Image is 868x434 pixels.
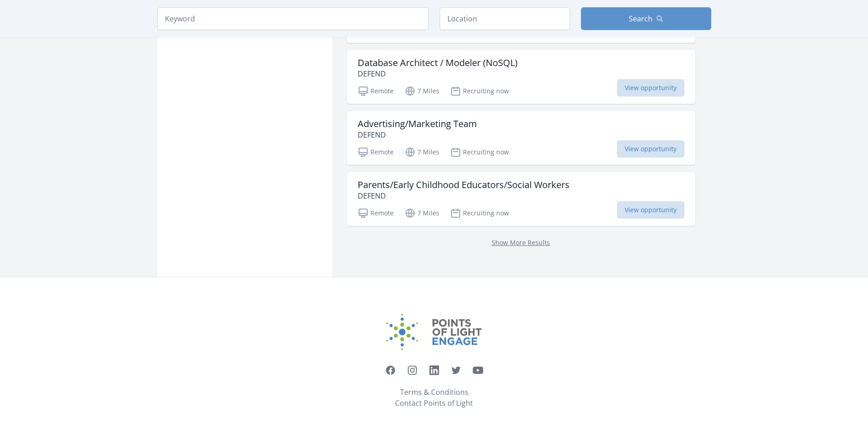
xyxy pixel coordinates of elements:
[347,50,695,104] a: Database Architect / Modeler (NoSQL) DEFEND Remote 7 Miles Recruiting now View opportunity
[395,398,473,408] a: Contact Points of Light
[405,86,439,97] p: 7 Miles
[450,147,509,158] p: Recruiting now
[358,86,394,97] p: Remote
[450,208,509,219] p: Recruiting now
[629,13,652,24] span: Search
[358,68,518,79] p: DEFEND
[358,57,518,68] h3: Database Architect / Modeler (NoSQL)
[358,129,477,140] p: DEFEND
[358,179,570,190] h3: Parents/Early Childhood Educators/Social Workers
[492,238,550,247] a: Show More Results
[358,208,394,219] p: Remote
[450,86,509,97] p: Recruiting now
[405,147,439,158] p: 7 Miles
[617,140,684,158] span: View opportunity
[347,172,695,226] a: Parents/Early Childhood Educators/Social Workers DEFEND Remote 7 Miles Recruiting now View opport...
[440,7,570,30] input: Location
[405,208,439,219] p: 7 Miles
[358,118,477,129] h3: Advertising/Marketing Team
[581,7,711,30] button: Search
[617,79,684,97] span: View opportunity
[347,111,695,165] a: Advertising/Marketing Team DEFEND Remote 7 Miles Recruiting now View opportunity
[617,201,684,219] span: View opportunity
[358,147,394,158] p: Remote
[157,7,429,30] input: Keyword
[400,387,468,398] a: Terms & Conditions
[386,314,482,350] img: Points of Light Engage
[358,190,570,201] p: DEFEND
